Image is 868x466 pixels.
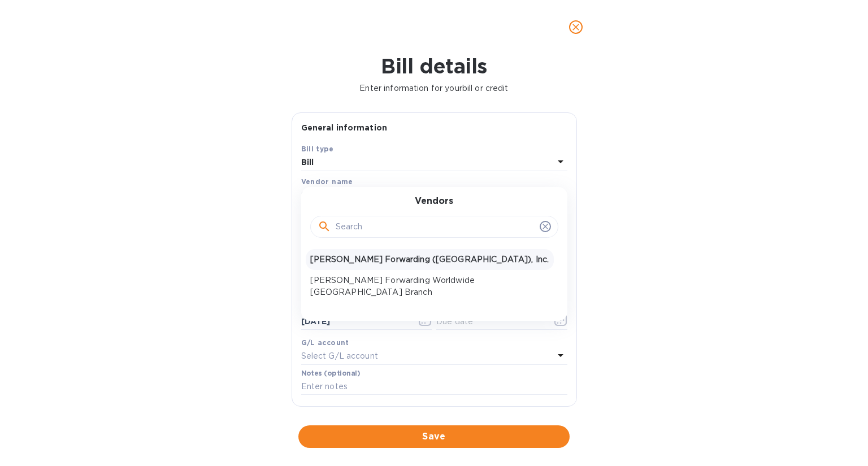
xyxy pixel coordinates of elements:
[301,123,388,132] b: General information
[301,145,334,153] b: Bill type
[301,370,361,377] label: Notes (optional)
[301,350,378,362] p: Select G/L account
[310,254,549,265] p: [PERSON_NAME] Forwarding ([GEOGRAPHIC_DATA]), Inc.
[301,378,567,395] input: Enter notes
[301,189,380,201] p: Select vendor name
[301,313,408,330] input: Select date
[301,158,314,167] b: Bill
[9,54,859,78] h1: Bill details
[301,177,353,186] b: Vendor name
[298,425,570,448] button: Save
[9,82,859,94] p: Enter information for your bill or credit
[310,275,549,298] p: [PERSON_NAME] Forwarding Worldwide [GEOGRAPHIC_DATA] Branch
[436,313,543,330] input: Due date
[562,14,589,41] button: close
[301,338,349,347] b: G/L account
[415,196,453,207] h3: Vendors
[307,430,561,443] span: Save
[336,219,535,236] input: Search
